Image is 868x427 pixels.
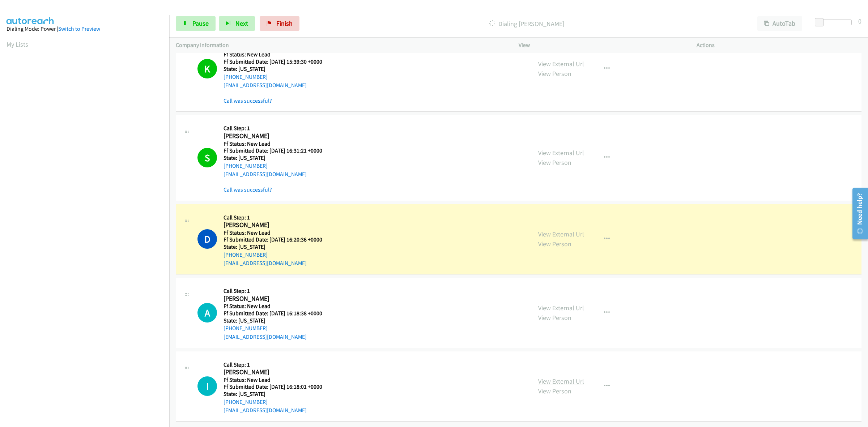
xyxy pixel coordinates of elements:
[224,361,322,368] h5: Call Step: 1
[697,41,861,50] p: Actions
[197,148,217,167] h1: S
[224,390,322,398] h5: State: [US_STATE]
[224,221,322,229] h2: [PERSON_NAME]
[224,97,272,104] a: Call was successful?
[176,41,506,50] p: Company Information
[197,303,217,323] h1: A
[818,20,852,25] div: Delay between calls (in seconds)
[224,140,322,148] h5: Ff Status: New Lead
[7,25,163,33] div: Dialing Mode: Power |
[224,333,307,340] a: [EMAIL_ADDRESS][DOMAIN_NAME]
[309,19,744,29] p: Dialing [PERSON_NAME]
[224,398,268,405] a: [PHONE_NUMBER]
[224,407,307,414] a: [EMAIL_ADDRESS][DOMAIN_NAME]
[538,377,584,385] a: View External Url
[224,317,322,324] h5: State: [US_STATE]
[538,230,584,238] a: View External Url
[197,59,217,78] h1: K
[197,303,217,323] div: The call is yet to be attempted
[224,229,322,236] h5: Ff Status: New Lead
[7,56,169,399] iframe: Dialpad
[847,185,868,242] iframe: Resource Center
[224,186,272,193] a: Call was successful?
[224,147,322,154] h5: Ff Submitted Date: [DATE] 16:31:21 +0000
[224,214,322,221] h5: Call Step: 1
[858,16,861,26] div: 0
[224,383,322,390] h5: Ff Submitted Date: [DATE] 16:18:01 +0000
[224,303,322,310] h5: Ff Status: New Lead
[197,229,217,249] h1: D
[224,310,322,317] h5: Ff Submitted Date: [DATE] 16:18:38 +0000
[58,25,100,32] a: Switch to Preview
[538,60,584,68] a: View External Url
[224,325,268,332] a: [PHONE_NUMBER]
[757,16,802,31] button: AutoTab
[276,19,293,27] span: Finish
[224,295,322,303] h2: [PERSON_NAME]
[219,16,255,31] button: Next
[224,58,322,65] h5: Ff Submitted Date: [DATE] 15:39:30 +0000
[260,16,299,31] a: Finish
[224,51,322,58] h5: Ff Status: New Lead
[235,19,248,27] span: Next
[538,158,571,167] a: View Person
[7,40,28,48] a: My Lists
[224,162,268,169] a: [PHONE_NUMBER]
[538,149,584,157] a: View External Url
[192,19,209,27] span: Pause
[224,236,322,243] h5: Ff Submitted Date: [DATE] 16:20:36 +0000
[538,313,571,322] a: View Person
[224,171,307,178] a: [EMAIL_ADDRESS][DOMAIN_NAME]
[224,154,322,162] h5: State: [US_STATE]
[224,73,268,80] a: [PHONE_NUMBER]
[224,125,322,132] h5: Call Step: 1
[224,132,322,140] h2: [PERSON_NAME]
[176,16,216,31] a: Pause
[519,41,684,50] p: View
[224,287,322,295] h5: Call Step: 1
[538,240,571,248] a: View Person
[224,251,268,258] a: [PHONE_NUMBER]
[224,376,322,384] h5: Ff Status: New Lead
[538,69,571,78] a: View Person
[224,82,307,89] a: [EMAIL_ADDRESS][DOMAIN_NAME]
[538,304,584,312] a: View External Url
[538,387,571,395] a: View Person
[224,65,322,73] h5: State: [US_STATE]
[224,368,322,376] h2: [PERSON_NAME]
[197,376,217,396] h1: I
[224,260,307,266] a: [EMAIL_ADDRESS][DOMAIN_NAME]
[224,243,322,251] h5: State: [US_STATE]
